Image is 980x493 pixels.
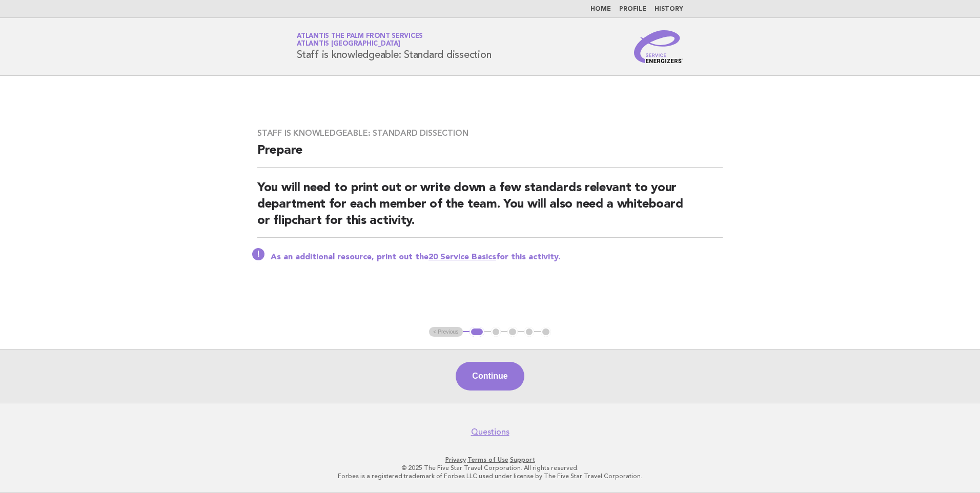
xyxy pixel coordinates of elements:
p: As an additional resource, print out the for this activity. [271,252,723,262]
h1: Staff is knowledgeable: Standard dissection [297,33,491,60]
button: 1 [469,327,484,337]
h2: Prepare [257,142,723,168]
h3: Staff is knowledgeable: Standard dissection [257,128,723,138]
a: Privacy [445,456,466,463]
a: Support [510,456,535,463]
p: · · [176,456,804,464]
p: © 2025 The Five Star Travel Corporation. All rights reserved. [176,464,804,472]
a: History [655,6,683,12]
a: Atlantis The Palm Front ServicesAtlantis [GEOGRAPHIC_DATA] [297,33,423,47]
span: Atlantis [GEOGRAPHIC_DATA] [297,41,400,48]
h2: You will need to print out or write down a few standards relevant to your department for each mem... [257,180,723,238]
a: Profile [619,6,646,12]
a: Terms of Use [467,456,508,463]
img: Service Energizers [634,30,683,63]
button: Continue [456,362,524,391]
a: Home [590,6,611,12]
p: Forbes is a registered trademark of Forbes LLC used under license by The Five Star Travel Corpora... [176,472,804,480]
a: 20 Service Basics [428,253,496,261]
a: Questions [471,427,509,437]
